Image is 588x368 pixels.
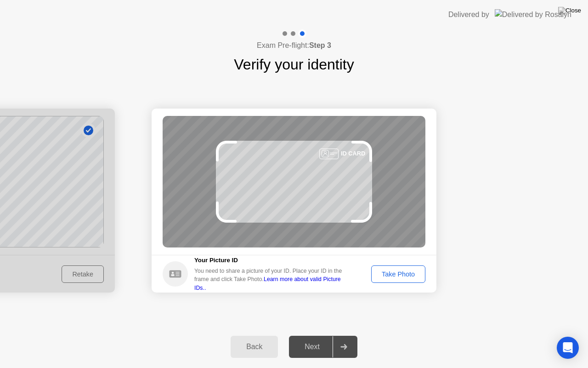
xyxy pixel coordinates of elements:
div: You need to share a picture of your ID. Place your ID in the frame and click Take Photo. [194,267,349,292]
img: Delivered by Rosalyn [495,9,571,20]
button: Back [231,336,278,358]
b: Step 3 [309,41,331,49]
img: Close [558,7,581,14]
div: Delivered by [448,9,489,20]
a: Learn more about valid Picture IDs.. [194,276,341,291]
div: Next [292,343,333,351]
button: Next [289,336,357,358]
div: Open Intercom Messenger [557,337,579,359]
h5: Your Picture ID [194,256,349,265]
div: Take Photo [374,270,422,278]
h1: Verify your identity [234,53,354,75]
h4: Exam Pre-flight: [257,40,331,51]
div: ID CARD [341,149,365,158]
button: Take Photo [371,265,425,283]
div: Back [233,343,275,351]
